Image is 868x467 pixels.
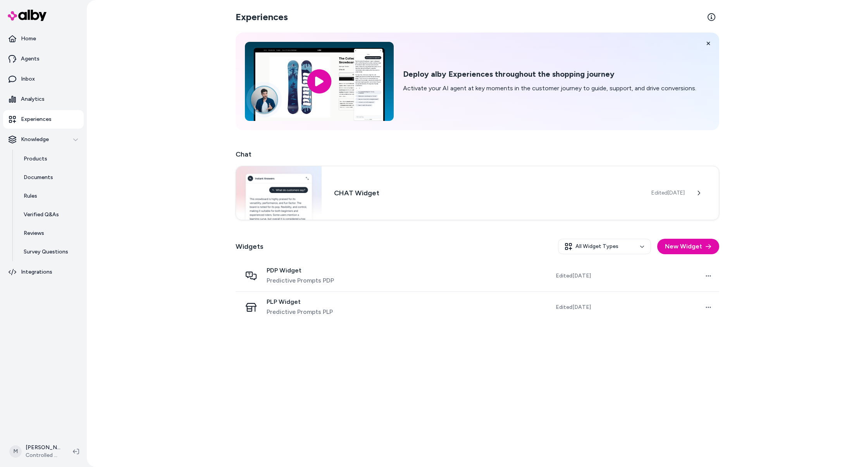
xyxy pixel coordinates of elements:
span: M [9,445,22,458]
p: Survey Questions [24,248,68,256]
h2: Widgets [236,241,263,252]
p: [PERSON_NAME] [26,444,60,451]
span: Controlled Chaos [26,451,60,459]
a: Home [3,29,84,48]
span: PLP Widget [267,298,333,306]
h3: CHAT Widget [334,188,639,198]
span: Edited [DATE] [556,272,591,280]
p: Reviews [24,229,44,237]
h2: Deploy alby Experiences throughout the shopping journey [403,69,696,79]
p: Documents [24,174,53,181]
button: M[PERSON_NAME]Controlled Chaos [5,439,67,464]
img: alby Logo [8,10,46,21]
p: Inbox [21,75,35,83]
button: Knowledge [3,130,84,149]
button: New Widget [657,239,719,254]
p: Integrations [21,268,52,276]
p: Home [21,35,36,43]
a: Rules [16,187,84,205]
a: Integrations [3,263,84,281]
p: Rules [24,192,37,200]
span: Edited [DATE] [651,189,685,197]
p: Activate your AI agent at key moments in the customer journey to guide, support, and drive conver... [403,84,696,93]
img: Chat widget [236,166,322,220]
a: Documents [16,168,84,187]
h2: Chat [236,149,719,160]
a: Inbox [3,70,84,88]
p: Agents [21,55,40,63]
p: Products [24,155,47,163]
a: Chat widgetCHAT WidgetEdited[DATE] [236,166,719,220]
a: Survey Questions [16,243,84,261]
span: PDP Widget [267,267,334,274]
span: Edited [DATE] [556,303,591,311]
a: Products [16,150,84,168]
span: Predictive Prompts PDP [267,276,334,285]
a: Analytics [3,90,84,109]
p: Analytics [21,95,45,103]
button: All Widget Types [558,239,651,254]
span: Predictive Prompts PLP [267,307,333,317]
p: Verified Q&As [24,211,59,219]
a: Reviews [16,224,84,243]
h2: Experiences [236,11,288,23]
a: Experiences [3,110,84,129]
p: Experiences [21,115,52,123]
p: Knowledge [21,136,49,143]
a: Verified Q&As [16,205,84,224]
a: Agents [3,50,84,68]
